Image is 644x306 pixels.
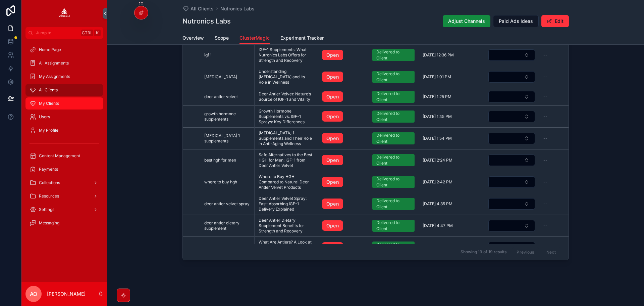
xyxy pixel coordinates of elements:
span: All Clients [191,5,214,12]
button: Select Button [488,198,535,210]
a: Overview [182,32,204,45]
span: deer antler velvet spray [204,201,250,207]
span: Users [39,114,50,120]
span: Ctrl [81,30,93,36]
span: [MEDICAL_DATA] [204,74,237,80]
a: Open [322,133,364,144]
a: Delivered to Client [372,71,415,83]
a: -- [543,158,589,163]
a: -- [543,179,589,185]
a: best hgh for men [204,158,250,163]
button: Select Button [488,111,535,122]
a: My Assignments [25,71,103,83]
span: [DATE] 1:01 PM [423,74,451,80]
a: Deer Antler Velvet: Nature’s Source of IGF-1 and Vitality [259,91,314,102]
div: Delivered to Client [376,91,411,103]
span: Deer Antler Velvet Spray: Fast-Absorbing IGF-1 Delivery Explained [259,196,314,212]
h1: Nutronics Labs [182,16,231,26]
span: -- [543,136,547,141]
a: Growth Hormone Supplements vs. IGF-1 Sprays: Key Differences [259,108,314,125]
a: Open [322,177,364,187]
a: Users [25,111,103,123]
span: Settings [39,207,54,212]
span: Content Management [39,153,80,159]
span: Jump to... [36,30,78,36]
a: -- [543,201,589,207]
a: Open [322,111,364,122]
a: Safe Alternatives to the Best HGH for Men: IGF-1 from Deer Antler Velvet [259,152,314,168]
button: Select Button [488,49,535,61]
img: App logo [59,8,70,19]
span: Home Page [39,47,61,52]
a: Select Button [488,91,535,103]
span: -- [543,158,547,163]
span: [DATE] 4:47 PM [423,223,453,228]
div: Delivered to Client [376,176,411,188]
button: Edit [541,15,569,27]
span: -- [543,94,547,99]
a: igf 1 [204,52,250,58]
div: scrollable content [21,39,107,238]
button: Select Button [488,91,535,102]
a: -- [543,114,589,119]
span: My Profile [39,128,58,133]
a: Open [322,133,343,144]
a: Resources [25,190,103,202]
a: Select Button [488,154,535,166]
button: Select Button [488,176,535,188]
a: [DATE] 4:47 PM [423,223,480,228]
button: Select Button [488,133,535,144]
a: What Are Antlers? A Look at Nature’s Regenerative Miracle [259,239,314,256]
button: Select Button [488,71,535,83]
button: Adjust Channels [443,15,490,27]
div: Delivered to Client [376,198,411,210]
span: Collections [39,180,60,185]
a: Select Button [488,220,535,232]
a: Select Button [488,176,535,188]
span: igf 1 [204,52,212,58]
a: Delivered to Client [372,154,415,166]
span: -- [543,74,547,80]
a: deer antler velvet spray [204,201,250,207]
a: My Clients [25,97,103,110]
span: [DATE] 2:24 PM [423,158,452,163]
a: Open [322,91,343,102]
a: Delivered to Client [372,220,415,232]
a: Deer Antler Dietary Supplement Benefits for Strength and Recovery [259,218,314,234]
a: IGF-1 Supplements: What Nutronics Labs Offers for Strength and Recovery [259,47,314,63]
a: [MEDICAL_DATA] [204,74,250,80]
a: [DATE] 4:35 PM [423,201,480,207]
a: [DATE] 2:24 PM [423,158,480,163]
span: Understanding [MEDICAL_DATA] and Its Role in Wellness [259,69,314,85]
span: Experiment Tracker [280,35,324,41]
a: Select Button [488,71,535,83]
span: K [95,30,100,36]
a: [DATE] 1:54 PM [423,136,480,141]
span: Scope [215,35,229,41]
a: Open [322,242,364,253]
a: Open [322,220,343,231]
a: [DATE] 2:42 PM [423,179,480,185]
a: Nutronics Labs [220,5,255,12]
a: growth hormone supplements [204,111,250,122]
a: Select Button [488,242,535,254]
a: Select Button [488,132,535,144]
a: Payments [25,163,103,175]
span: AO [30,290,37,298]
button: Jump to...CtrlK [25,27,103,39]
a: Delivered to Client [372,198,415,210]
button: Select Button [488,242,535,253]
a: Delivered to Client [372,176,415,188]
a: Delivered to Client [372,132,415,144]
a: Where to Buy HGH Compared to Natural Deer Antler Velvet Products [259,174,314,190]
span: Payments [39,167,58,172]
span: -- [543,223,547,228]
span: Showing 19 of 19 results [461,249,506,255]
div: Delivered to Client [376,49,411,61]
a: Content Management [25,150,103,162]
a: Open [322,50,364,60]
span: All Clients [39,87,58,93]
